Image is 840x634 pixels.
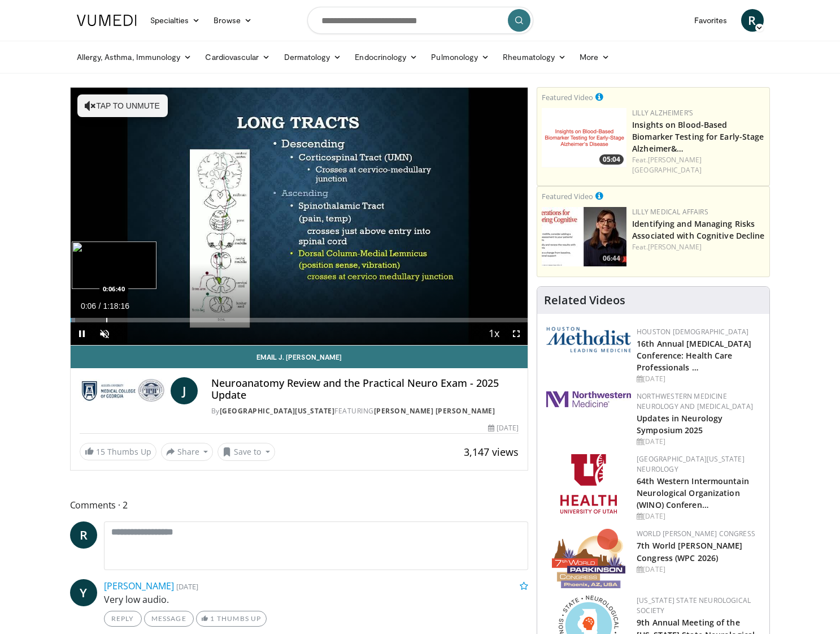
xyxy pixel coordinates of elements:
div: [DATE] [637,437,760,447]
a: Allergy, Asthma, Immunology [70,46,199,68]
div: [DATE] [637,564,760,575]
div: [DATE] [637,511,760,521]
span: 15 [96,446,105,457]
a: Insights on Blood-Based Biomarker Testing for Early-Stage Alzheimer&… [632,119,764,154]
img: Medical College of Georgia - Augusta University [80,377,166,404]
img: f6362829-b0a3-407d-a044-59546adfd345.png.150x105_q85_autocrop_double_scale_upscale_version-0.2.png [560,454,617,514]
a: 05:04 [542,108,626,167]
a: [GEOGRAPHIC_DATA][US_STATE] Neurology [637,454,745,474]
div: [DATE] [488,423,519,433]
a: Lilly Alzheimer’s [632,108,693,118]
span: 0:06 [81,301,96,310]
input: Search topics, interventions [307,7,533,34]
img: image.jpeg [72,241,156,289]
div: [DATE] [637,374,760,384]
div: Progress Bar [71,318,528,322]
div: By FEATURING [211,406,519,416]
a: 16th Annual [MEDICAL_DATA] Conference: Health Care Professionals … [637,338,751,373]
a: [GEOGRAPHIC_DATA][US_STATE] [220,406,335,416]
button: Share [161,443,214,461]
button: Fullscreen [505,322,528,345]
a: Dermatology [277,46,349,68]
span: 05:04 [599,154,624,165]
h4: Neuroanatomy Review and the Practical Neuro Exam - 2025 Update [211,377,519,402]
a: [PERSON_NAME] [PERSON_NAME] [374,406,495,416]
small: Featured Video [542,191,593,201]
a: Specialties [143,9,207,32]
a: 7th World [PERSON_NAME] Congress (WPC 2026) [637,540,742,563]
button: Save to [217,443,275,461]
button: Playback Rate [482,322,505,345]
a: Identifying and Managing Risks Associated with Cognitive Decline [632,218,764,241]
img: VuMedi Logo [77,15,137,26]
a: Cardiovascular [198,46,277,68]
img: 16fe1da8-a9a0-4f15-bd45-1dd1acf19c34.png.150x105_q85_autocrop_double_scale_upscale_version-0.2.png [552,529,625,588]
a: Rheumatology [496,46,573,68]
a: [PERSON_NAME] [648,242,702,252]
a: Updates in Neurology Symposium 2025 [637,413,723,435]
small: Featured Video [542,92,593,102]
img: 89d2bcdb-a0e3-4b93-87d8-cca2ef42d978.png.150x105_q85_crop-smart_upscale.png [542,108,626,167]
a: Pulmonology [424,46,496,68]
span: 06:44 [599,253,624,264]
a: Y [70,579,97,606]
span: 1:18:16 [103,301,129,310]
div: Feat. [632,242,765,252]
small: [DATE] [176,581,198,592]
a: Message [144,611,194,627]
video-js: Video Player [71,88,528,346]
p: Very low audio. [104,593,529,606]
a: [PERSON_NAME][GEOGRAPHIC_DATA] [632,155,702,175]
button: Pause [71,322,93,345]
h4: Related Videos [544,294,625,307]
span: / [99,301,101,310]
a: 15 Thumbs Up [80,443,156,460]
img: 2a462fb6-9365-492a-ac79-3166a6f924d8.png.150x105_q85_autocrop_double_scale_upscale_version-0.2.jpg [546,391,631,407]
a: Lilly Medical Affairs [632,207,708,217]
img: fc5f84e2-5eb7-4c65-9fa9-08971b8c96b8.jpg.150x105_q85_crop-smart_upscale.jpg [542,207,626,266]
button: Unmute [93,322,116,345]
button: Tap to unmute [77,94,168,117]
a: Northwestern Medicine Neurology and [MEDICAL_DATA] [637,391,753,411]
span: 3,147 views [464,445,519,459]
a: 64th Western Intermountain Neurological Organization (WINO) Conferen… [637,476,749,510]
a: Reply [104,611,142,627]
a: 06:44 [542,207,626,266]
span: 1 [210,614,215,623]
a: Favorites [687,9,734,32]
a: World [PERSON_NAME] Congress [637,529,755,538]
a: 1 Thumbs Up [196,611,267,627]
a: Endocrinology [348,46,424,68]
a: Email J. [PERSON_NAME] [71,346,528,368]
a: Houston [DEMOGRAPHIC_DATA] [637,327,748,337]
a: R [741,9,764,32]
a: [US_STATE] State Neurological Society [637,596,751,615]
a: R [70,521,97,549]
img: 5e4488cc-e109-4a4e-9fd9-73bb9237ee91.png.150x105_q85_autocrop_double_scale_upscale_version-0.2.png [546,327,631,352]
a: Browse [207,9,259,32]
a: J [171,377,198,404]
a: [PERSON_NAME] [104,580,174,592]
div: Feat. [632,155,765,175]
span: Comments 2 [70,498,529,512]
a: More [573,46,616,68]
